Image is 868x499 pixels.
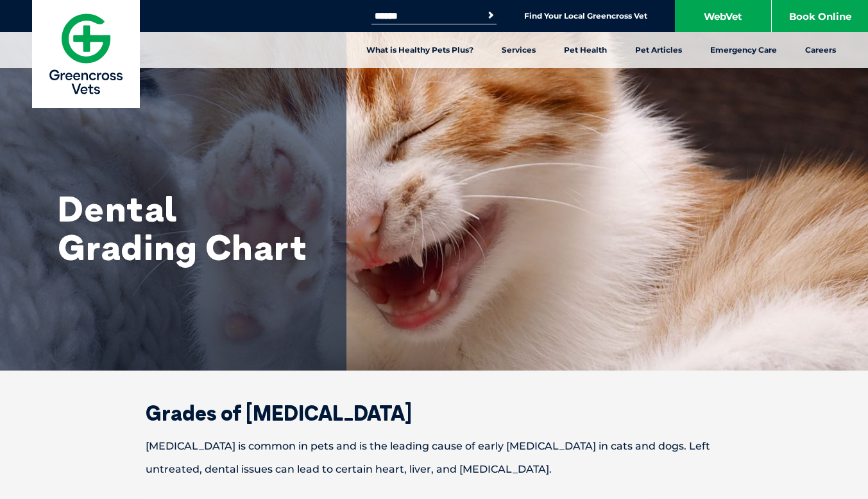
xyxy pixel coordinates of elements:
[101,435,768,481] p: [MEDICAL_DATA] is common in pets and is the leading cause of early [MEDICAL_DATA] in cats and dog...
[550,32,621,68] a: Pet Health
[791,32,850,68] a: Careers
[524,11,647,21] a: Find Your Local Greencross Vet
[352,32,488,68] a: What is Healthy Pets Plus?
[58,189,314,267] h1: Dental Grading Chart
[484,9,497,22] button: Search
[621,32,696,68] a: Pet Articles
[696,32,791,68] a: Emergency Care
[488,32,550,68] a: Services
[101,403,768,423] h2: Grades of [MEDICAL_DATA]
